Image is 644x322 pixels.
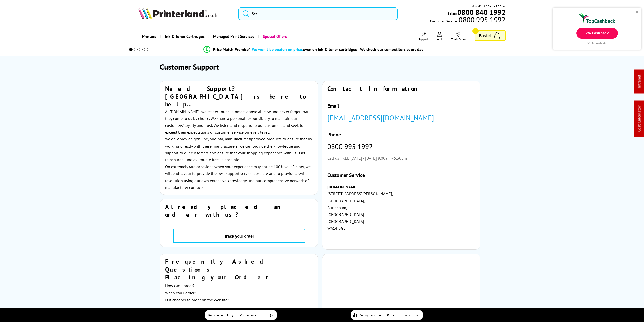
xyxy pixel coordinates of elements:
[138,8,232,20] a: Printerland Logo
[165,108,313,136] p: At [DOMAIN_NAME], we respect our customers above all else and never forget that they come to us b...
[451,32,466,41] a: Track Order
[122,45,506,54] li: modal_Promise
[418,32,428,41] a: Support
[360,313,421,317] span: Compare Products
[208,30,258,43] a: Managed Print Services
[457,8,506,17] b: 0800 840 1992
[252,47,303,52] span: We won’t be beaten on price,
[173,229,305,243] a: Track your order
[160,62,484,72] h1: Customer Support
[205,310,277,320] a: Recently Viewed (5)
[327,103,475,109] h4: Email
[430,17,505,23] span: Customer Service:
[165,297,229,302] a: Is it cheaper to order on the website?
[637,106,642,132] a: Cost Calculator
[418,37,428,41] span: Support
[475,30,506,41] a: Basket 0
[208,313,276,317] span: Recently Viewed (5)
[258,30,291,43] a: Special Offers
[448,11,457,16] span: Sales:
[165,283,194,288] a: How can I order?
[327,143,475,150] p: 0800 995 1992
[458,17,505,22] span: 0800 995 1992
[479,32,491,39] span: Basket
[472,28,479,34] span: 0
[165,136,313,163] p: We only provide genuine, original, manufacturer approved products to ensure that by working direc...
[238,7,398,20] input: Sea
[165,30,205,43] span: Ink & Toner Cartridges
[160,30,208,43] a: Ink & Toner Cartridges
[327,131,475,138] h4: Phone
[327,155,475,162] p: Call us FREE [DATE] - [DATE] 9.00am - 5.30pm
[327,184,357,189] strong: [DOMAIN_NAME]
[457,10,506,15] a: 0800 840 1992
[436,32,443,41] a: Log In
[138,30,160,43] a: Printers
[165,258,313,273] h2: Frequently Asked Questions
[637,75,642,88] a: Intranet
[165,290,196,295] a: When can I order?
[351,310,423,320] a: Compare Products
[165,163,313,191] p: On extremely rare occasions when your experience may not be 100% satisfactory, we will endeavour ...
[165,273,313,281] h3: Placing your Order
[138,8,218,19] img: Printerland Logo
[327,113,434,122] a: [EMAIL_ADDRESS][DOMAIN_NAME]
[436,37,443,41] span: Log In
[165,85,313,108] h2: Need Support? [GEOGRAPHIC_DATA] is here to help…
[165,203,313,219] h3: Already placed an order with us?
[327,172,475,178] h4: Customer Service
[472,4,506,9] span: Mon - Fri 9:00am - 5:30pm
[327,184,475,246] p: [STREET_ADDRESS][PERSON_NAME], [GEOGRAPHIC_DATA], Altrincham, [GEOGRAPHIC_DATA]. [GEOGRAPHIC_DATA...
[213,47,250,52] span: Price Match Promise*
[250,47,425,52] div: - even on ink & toner cartridges - We check our competitors every day!
[327,85,475,93] h2: Contact Information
